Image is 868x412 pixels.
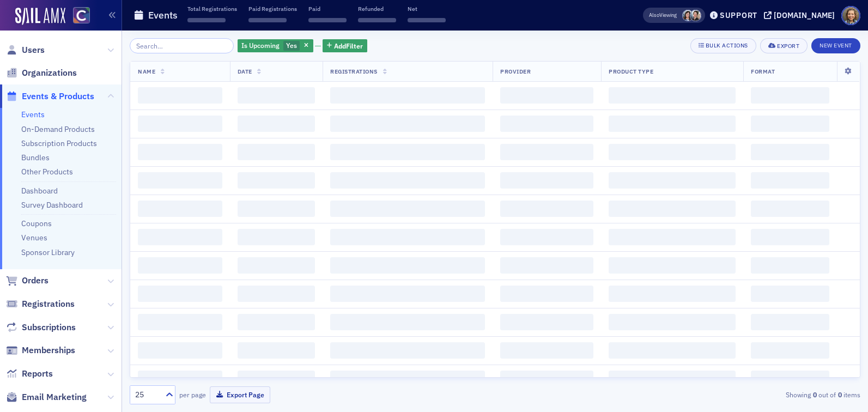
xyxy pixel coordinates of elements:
span: ‌ [751,371,829,387]
a: Subscriptions [6,322,76,334]
span: Product Type [609,68,653,75]
span: ‌ [609,371,736,387]
a: View Homepage [65,7,90,26]
a: Other Products [21,167,73,177]
span: ‌ [609,87,736,104]
a: Dashboard [21,186,58,196]
span: Registrations [22,298,75,310]
span: Pamela Galey-Coleman [690,10,701,21]
img: SailAMX [73,7,90,24]
input: Search… [130,38,234,53]
span: ‌ [138,201,222,217]
span: ‌ [500,201,593,217]
span: ‌ [238,286,315,302]
button: [DOMAIN_NAME] [764,11,839,19]
a: Bundles [21,153,50,162]
span: ‌ [609,116,736,132]
span: ‌ [751,286,829,302]
img: SailAMX [15,8,65,25]
span: ‌ [500,116,593,132]
span: ‌ [238,87,315,104]
span: Add Filter [334,41,363,51]
span: ‌ [500,257,593,274]
span: ‌ [138,286,222,302]
span: ‌ [238,201,315,217]
span: Reports [22,368,53,380]
span: ‌ [330,172,485,189]
a: Events [21,110,45,119]
span: ‌ [500,371,593,387]
span: ‌ [138,172,222,189]
p: Net [408,5,446,13]
span: Format [751,68,775,75]
span: ‌ [358,18,396,22]
span: ‌ [751,314,829,330]
span: ‌ [751,342,829,359]
span: ‌ [330,314,485,330]
span: ‌ [609,144,736,160]
a: Venues [21,233,47,243]
span: Stacy Svendsen [682,10,694,21]
span: ‌ [330,371,485,387]
span: ‌ [609,172,736,189]
span: ‌ [500,172,593,189]
a: Reports [6,368,53,380]
span: ‌ [609,314,736,330]
div: Also [649,11,659,19]
span: ‌ [330,116,485,132]
span: ‌ [187,18,226,22]
span: ‌ [751,87,829,104]
span: ‌ [751,144,829,160]
span: ‌ [609,286,736,302]
strong: 0 [836,390,843,399]
a: Orders [6,275,48,287]
span: Date [238,68,252,75]
span: ‌ [500,286,593,302]
span: ‌ [751,257,829,274]
div: Support [720,10,757,20]
a: Organizations [6,67,77,79]
span: ‌ [330,144,485,160]
span: Events & Products [22,90,94,102]
span: ‌ [330,286,485,302]
button: AddFilter [323,39,367,53]
strong: 0 [811,390,818,399]
a: Sponsor Library [21,247,75,257]
span: ‌ [751,201,829,217]
p: Total Registrations [187,5,237,13]
span: ‌ [308,18,347,22]
h1: Events [148,9,178,22]
span: ‌ [248,18,287,22]
span: Registrations [330,68,378,75]
a: Registrations [6,298,75,310]
span: ‌ [138,144,222,160]
span: ‌ [609,201,736,217]
div: [DOMAIN_NAME] [774,10,835,20]
div: Yes [238,39,313,53]
span: ‌ [238,229,315,245]
span: ‌ [609,257,736,274]
span: ‌ [238,257,315,274]
span: ‌ [500,87,593,104]
span: ‌ [238,314,315,330]
span: ‌ [500,342,593,359]
span: Viewing [649,11,677,19]
span: ‌ [330,87,485,104]
span: ‌ [330,201,485,217]
p: Paid Registrations [248,5,297,13]
span: ‌ [500,314,593,330]
a: Memberships [6,344,75,356]
span: ‌ [500,144,593,160]
button: Bulk Actions [690,38,756,53]
span: ‌ [138,229,222,245]
span: ‌ [238,144,315,160]
span: ‌ [238,371,315,387]
span: ‌ [330,257,485,274]
a: Subscription Products [21,138,97,148]
a: On-Demand Products [21,124,95,134]
span: Email Marketing [22,391,87,403]
span: ‌ [408,18,446,22]
a: Coupons [21,219,52,228]
span: Orders [22,275,48,287]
